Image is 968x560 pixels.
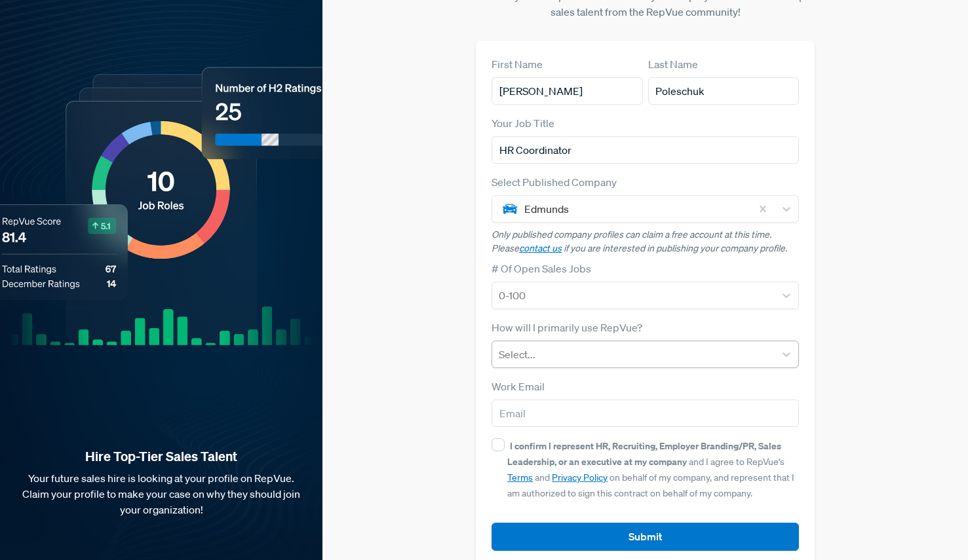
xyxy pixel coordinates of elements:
[648,56,698,72] label: Last Name
[21,448,301,465] strong: Hire Top-Tier Sales Talent
[519,242,562,254] a: contact us
[492,379,545,394] label: Work Email
[492,115,554,131] label: Your Job Title
[507,440,794,499] span: and I agree to RepVue’s and on behalf of my company, and represent that I am authorized to sign t...
[648,77,799,105] input: Last Name
[492,261,591,276] label: # Of Open Sales Jobs
[492,400,799,427] input: Email
[492,228,799,255] p: Only published company profiles can claim a free account at this time. Please if you are interest...
[492,136,799,164] input: Title
[507,472,533,483] a: Terms
[492,56,543,72] label: First Name
[507,439,781,468] strong: I confirm I represent HR, Recruiting, Employer Branding/PR, Sales Leadership, or an executive at ...
[552,472,608,483] a: Privacy Policy
[502,201,518,217] img: Edmunds
[492,174,617,190] label: Select Published Company
[21,470,301,517] p: Your future sales hire is looking at your profile on RepVue. Claim your profile to make your case...
[492,77,642,105] input: First Name
[492,523,799,551] button: Submit
[492,320,642,335] label: How will I primarily use RepVue?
